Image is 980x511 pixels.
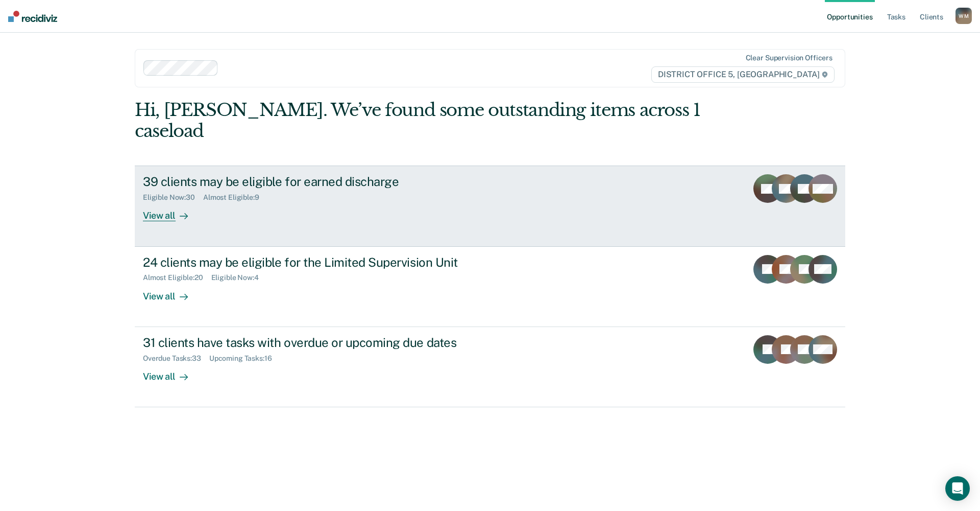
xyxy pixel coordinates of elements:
[8,11,57,22] img: Recidiviz
[135,247,845,327] a: 24 clients may be eligible for the Limited Supervision UnitAlmost Eligible:20Eligible Now:4View all
[135,166,845,246] a: 39 clients may be eligible for earned dischargeEligible Now:30Almost Eligible:9View all
[651,66,835,83] span: DISTRICT OFFICE 5, [GEOGRAPHIC_DATA]
[143,255,501,270] div: 24 clients may be eligible for the Limited Supervision Unit
[135,327,845,407] a: 31 clients have tasks with overdue or upcoming due datesOverdue Tasks:33Upcoming Tasks:16View all
[143,174,501,189] div: 39 clients may be eligible for earned discharge
[209,354,280,363] div: Upcoming Tasks : 16
[955,8,972,24] div: W M
[143,282,200,302] div: View all
[746,54,832,62] div: Clear supervision officers
[135,100,703,142] div: Hi, [PERSON_NAME]. We’ve found some outstanding items across 1 caseload
[203,193,267,202] div: Almost Eligible : 9
[143,193,203,202] div: Eligible Now : 30
[143,362,200,382] div: View all
[143,335,501,350] div: 31 clients have tasks with overdue or upcoming due dates
[143,273,211,282] div: Almost Eligible : 20
[143,202,200,222] div: View all
[211,273,267,282] div: Eligible Now : 4
[955,8,972,24] button: WM
[945,476,970,501] div: Open Intercom Messenger
[143,354,209,363] div: Overdue Tasks : 33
